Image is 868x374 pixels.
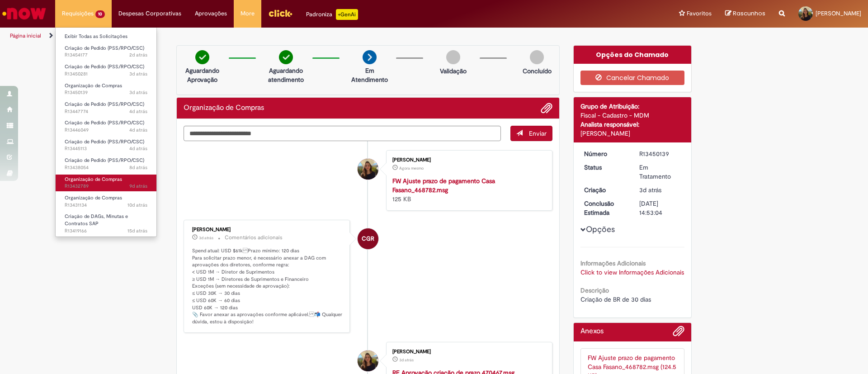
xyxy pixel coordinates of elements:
[56,212,156,231] a: Aberto R13419166 : Criação de DAGs, Minutas e Contratos SAP
[392,176,543,204] div: 125 KB
[580,327,604,336] h2: Anexos
[510,126,552,141] button: Enviar
[358,159,378,180] div: Lara Moccio Breim Solera
[65,127,147,134] span: R13446049
[56,193,156,210] a: Aberto R13431134 : Organização de Compras
[639,185,681,194] div: 26/08/2025 18:03:14
[65,213,128,227] span: Criação de DAGs, Minutas e Contratos SAP
[639,186,661,194] time: 26/08/2025 18:03:14
[639,186,661,194] span: 3d atrás
[399,357,414,363] time: 26/08/2025 18:03:08
[580,295,651,303] span: Criação de BR de 30 dias
[7,28,572,44] ul: Trilhas de página
[580,120,685,129] div: Analista responsável:
[56,81,156,98] a: Aberto R13450139 : Organização de Compras
[225,234,283,241] small: Comentários adicionais
[65,157,144,164] span: Criação de Pedido (PSS/RPO/CSC)
[129,89,147,96] time: 26/08/2025 18:03:15
[129,183,147,189] span: 9d atrás
[129,89,147,96] span: 3d atrás
[580,259,646,267] b: Informações Adicionais
[65,138,144,145] span: Criação de Pedido (PSS/RPO/CSC)
[336,9,358,20] p: +GenAi
[580,71,685,85] button: Cancelar Chamado
[56,32,156,42] a: Exibir Todas as Solicitações
[184,126,501,141] textarea: Digite sua mensagem aqui...
[580,268,684,276] a: Click to view Informações Adicionais
[65,227,147,235] span: R13419166
[56,156,156,172] a: Aberto R13438054 : Criação de Pedido (PSS/RPO/CSC)
[65,63,144,70] span: Criação de Pedido (PSS/RPO/CSC)
[129,52,147,58] span: 2d atrás
[580,102,685,111] div: Grupo de Atribuição:
[129,71,147,77] time: 26/08/2025 19:18:26
[440,66,467,76] p: Validação
[580,286,609,294] b: Descrição
[129,164,147,171] time: 21/08/2025 19:15:47
[577,185,633,194] dt: Criação
[65,202,147,209] span: R13431134
[541,102,552,114] button: Adicionar anexos
[264,66,308,84] p: Aguardando atendimento
[65,176,122,183] span: Organização de Compras
[129,108,147,115] time: 26/08/2025 11:22:29
[399,166,424,171] span: Agora mesmo
[56,62,156,79] a: Aberto R13450281 : Criação de Pedido (PSS/RPO/CSC)
[184,104,264,112] h2: Organização de Compras Histórico de tíquete
[363,50,377,64] img: arrow-next.png
[65,101,144,108] span: Criação de Pedido (PSS/RPO/CSC)
[118,9,181,18] span: Despesas Corporativas
[192,227,343,232] div: [PERSON_NAME]
[65,194,122,201] span: Organização de Compras
[577,199,633,217] dt: Conclusão Estimada
[577,163,633,172] dt: Status
[362,228,374,250] span: CGR
[241,9,255,18] span: More
[56,43,156,60] a: Aberto R13454177 : Criação de Pedido (PSS/RPO/CSC)
[127,202,147,208] time: 20/08/2025 09:25:03
[392,177,495,194] a: FW Ajuste prazo de pagamento Casa Fasano_468782.msg
[399,357,414,363] span: 3d atrás
[180,66,224,84] p: Aguardando Aprovação
[129,52,147,58] time: 27/08/2025 18:31:31
[574,46,692,64] div: Opções do Chamado
[358,350,378,371] div: Lara Moccio Breim Solera
[195,50,209,64] img: check-circle-green.png
[95,10,105,18] span: 10
[530,50,544,64] img: img-circle-grey.png
[127,227,147,234] span: 15d atrás
[358,228,378,249] div: Camila Garcia Rafael
[673,325,684,341] button: Adicionar anexos
[65,183,147,190] span: R13432789
[65,82,122,89] span: Organização de Compras
[65,164,147,171] span: R13438054
[199,235,213,241] span: 3d atrás
[733,9,765,18] span: Rascunhos
[129,108,147,115] span: 4d atrás
[523,66,552,76] p: Concluído
[129,164,147,171] span: 8d atrás
[687,9,712,18] span: Favoritos
[392,157,543,163] div: [PERSON_NAME]
[65,145,147,152] span: R13445113
[580,129,685,138] div: [PERSON_NAME]
[127,227,147,234] time: 14/08/2025 18:16:25
[55,27,157,237] ul: Requisições
[65,119,144,126] span: Criação de Pedido (PSS/RPO/CSC)
[127,202,147,208] span: 10d atrás
[279,50,293,64] img: check-circle-green.png
[56,175,156,191] a: Aberto R13432789 : Organização de Compras
[10,32,41,39] a: Página inicial
[392,349,543,355] div: [PERSON_NAME]
[65,108,147,115] span: R13447774
[65,71,147,78] span: R13450281
[725,9,765,18] a: Rascunhos
[639,199,681,217] div: [DATE] 14:53:04
[306,9,358,20] div: Padroniza
[65,52,147,59] span: R13454177
[1,5,47,23] img: ServiceNow
[268,6,292,20] img: click_logo_yellow_360x200.png
[192,247,343,326] p: Spend atual: USD $61k Prazo mínimo: 120 dias Para solicitar prazo menor, é necessário anexar a DA...
[56,99,156,116] a: Aberto R13447774 : Criação de Pedido (PSS/RPO/CSC)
